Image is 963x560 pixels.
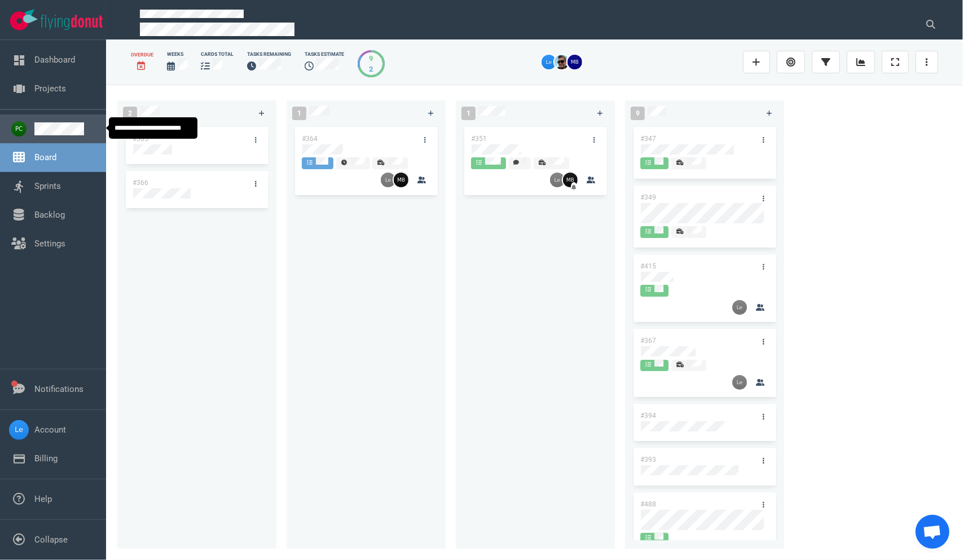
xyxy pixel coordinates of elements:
a: #367 [640,337,656,345]
a: #351 [471,135,487,143]
div: 2 [369,64,373,74]
a: Backlog [34,210,65,220]
div: Tasks Estimate [305,51,344,58]
img: 26 [381,173,395,187]
span: 1 [292,107,306,120]
a: #488 [640,500,656,508]
div: 9 [369,53,373,64]
img: 26 [394,173,408,187]
span: 9 [631,107,645,120]
a: #347 [640,135,656,143]
span: 1 [461,107,476,120]
div: cards total [201,51,234,58]
a: #394 [640,412,656,420]
a: #415 [640,262,656,270]
a: Billing [34,453,58,464]
a: #349 [640,193,656,201]
img: Flying Donut text logo [41,15,103,30]
a: Projects [34,83,66,94]
a: Notifications [34,384,83,394]
div: Tasks Remaining [247,51,291,58]
a: Dashboard [34,55,75,65]
img: 26 [542,55,556,69]
a: Help [34,494,52,504]
div: Open de chat [916,515,949,549]
a: Account [34,425,66,435]
div: Weeks [167,51,187,58]
a: #393 [640,456,656,464]
span: 2 [123,107,137,120]
img: 26 [563,173,578,187]
a: Settings [34,239,65,249]
a: Sprints [34,181,61,191]
img: 26 [732,375,747,390]
a: #366 [133,179,148,187]
img: 26 [568,55,582,69]
a: Collapse [34,535,68,545]
img: 26 [550,173,565,187]
img: 26 [732,300,747,315]
img: 26 [555,55,569,69]
a: Board [34,152,56,162]
div: Overdue [131,51,153,59]
a: #364 [302,135,318,143]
